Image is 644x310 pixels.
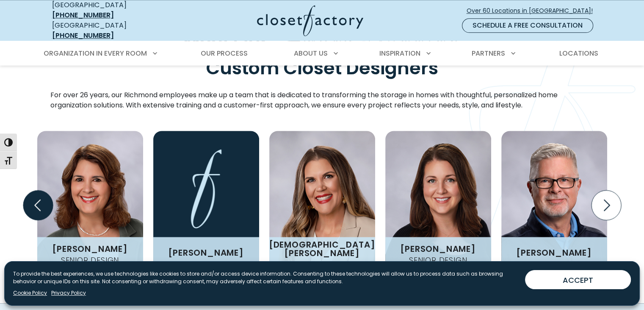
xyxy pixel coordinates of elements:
img: Closet Factory Logo [257,5,363,36]
nav: Primary Menu [38,42,607,65]
h3: [DEMOGRAPHIC_DATA][PERSON_NAME] [265,240,379,257]
h4: Senior Design Consultant [37,256,143,272]
button: ACCEPT [525,270,631,289]
div: [GEOGRAPHIC_DATA] [52,20,175,41]
a: Schedule a Free Consultation [462,18,593,33]
p: To provide the best experiences, we use technologies like cookies to store and/or access device i... [13,270,518,285]
h4: Senior Design Consultant [385,256,491,272]
span: Custom Closet Designers [206,55,438,80]
span: About Us [294,48,328,58]
img: Jennifer Beyer [153,131,259,279]
h3: [PERSON_NAME] [49,245,131,253]
a: [PHONE_NUMBER] [52,31,114,40]
a: Over 60 Locations in [GEOGRAPHIC_DATA]! [466,3,600,18]
span: Locations [559,48,598,58]
a: Cookie Policy [13,289,47,297]
span: Inspiration [379,48,420,58]
span: Over 60 Locations in [GEOGRAPHIC_DATA]! [467,6,600,15]
img: Jenny Levet Closet Factory Designer Richmond [37,131,143,279]
img: Sam Giles Closet Factory Designer Richmond [501,131,607,279]
span: Our Process [201,48,248,58]
span: Organization in Every Room [44,48,147,58]
button: Next slide [588,187,625,223]
h4: Design Consultant [161,260,251,268]
h3: [PERSON_NAME] [165,248,247,257]
img: Mary Davis [385,131,491,279]
h3: [PERSON_NAME] [397,245,479,253]
span: Partners [472,48,505,58]
button: Previous slide [20,187,56,223]
img: Kristen Loren Closet Factory Designer Richmond [269,131,375,279]
a: [PHONE_NUMBER] [52,10,114,20]
h4: Design Consultant [509,260,599,268]
p: For over 26 years, our Richmond employees make up a team that is dedicated to transforming the st... [50,90,594,110]
a: Privacy Policy [51,289,86,297]
h4: Senior Design Consultant [269,261,375,276]
h3: [PERSON_NAME] [513,248,595,257]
